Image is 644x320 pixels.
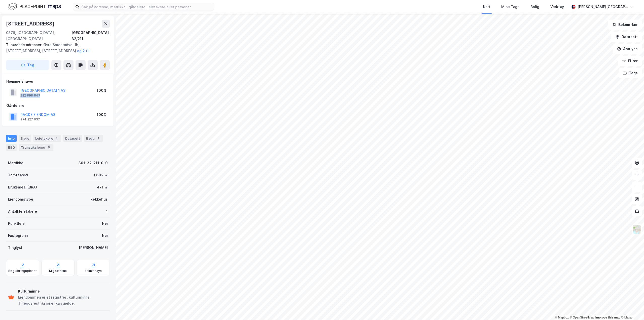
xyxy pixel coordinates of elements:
div: 922 898 847 [20,93,40,98]
div: 100% [97,112,106,118]
div: 1 692 ㎡ [94,172,108,178]
div: Bygg [84,135,103,142]
a: Mapbox [555,316,569,319]
div: Eiere [19,135,31,142]
div: [GEOGRAPHIC_DATA], 32/211 [71,30,110,42]
div: Leietakere [33,135,61,142]
div: [PERSON_NAME] [79,245,108,251]
div: Festegrunn [8,233,28,239]
div: Transaksjoner [19,144,53,151]
button: Bokmerker [608,20,642,30]
div: Punktleie [8,220,25,227]
div: 1 [96,136,101,141]
div: 1 [54,136,59,141]
div: Antall leietakere [8,208,37,214]
button: Analyse [613,44,642,54]
div: 974 227 037 [20,117,40,121]
img: Z [632,225,642,234]
div: 301-32-211-0-0 [78,160,108,166]
div: Tinglyst [8,245,22,251]
div: Saksinnsyn [85,269,102,273]
div: Info [6,135,17,142]
button: Datasett [611,32,642,42]
div: Bolig [530,4,539,10]
div: 0378, [GEOGRAPHIC_DATA], [GEOGRAPHIC_DATA] [6,30,71,42]
div: Hjemmelshaver [6,78,110,84]
div: Kart [483,4,490,10]
div: [STREET_ADDRESS] [6,20,55,28]
div: Øvre Smestadvei 1b, [STREET_ADDRESS], [STREET_ADDRESS] [6,42,106,54]
button: Filter [618,56,642,66]
div: Miljøstatus [49,269,67,273]
iframe: Chat Widget [619,296,644,320]
div: Nei [102,233,108,239]
div: Reguleringsplaner [8,269,37,273]
img: logo.f888ab2527a4732fd821a326f86c7f29.svg [8,2,61,11]
div: Rekkehus [90,196,108,202]
div: Nei [102,220,108,227]
div: Eiendomstype [8,196,33,202]
div: [PERSON_NAME][GEOGRAPHIC_DATA] [578,4,628,10]
div: Mine Tags [501,4,519,10]
div: Bruksareal (BRA) [8,184,37,190]
div: ESG [6,144,17,151]
div: Datasett [63,135,82,142]
div: Verktøy [550,4,564,10]
button: Tags [619,68,642,78]
div: 5 [46,145,51,150]
span: Tilhørende adresser: [6,43,43,47]
button: Tag [6,60,49,70]
div: Gårdeiere [6,103,110,109]
div: Kulturminne [18,288,108,294]
div: Tomteareal [8,172,28,178]
input: Søk på adresse, matrikkel, gårdeiere, leietakere eller personer [79,3,214,11]
div: 100% [97,87,106,93]
a: OpenStreetMap [570,316,594,319]
div: 471 ㎡ [97,184,108,190]
div: 1 [106,208,108,214]
a: Improve this map [595,316,620,319]
div: Eiendommen er et registrert kulturminne. Tilleggsrestriksjoner kan gjelde. [18,294,108,306]
div: Matrikkel [8,160,24,166]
